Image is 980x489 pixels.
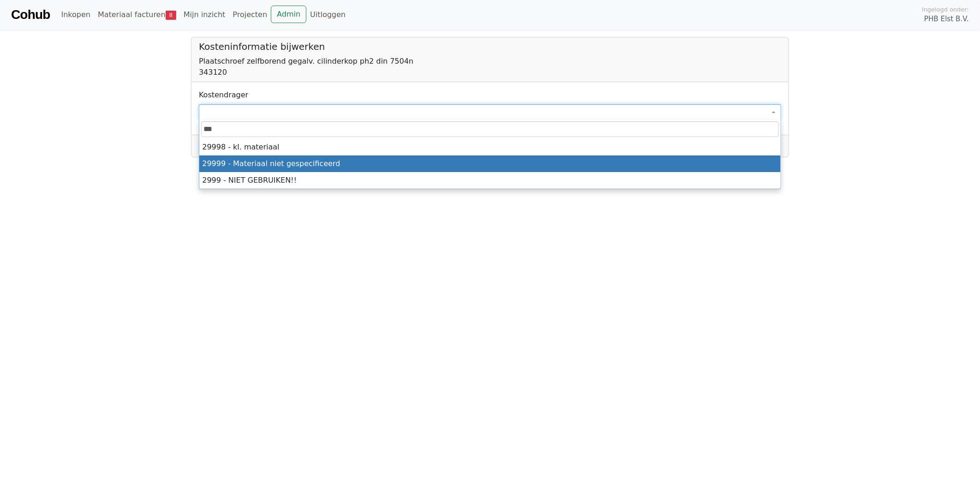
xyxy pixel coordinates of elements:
a: Admin [271,6,306,23]
span: Ingelogd onder: [922,5,969,14]
a: Uitloggen [306,6,349,24]
a: Mijn inzicht [180,6,229,24]
a: Projecten [229,6,271,24]
label: Kostendrager [199,89,248,101]
a: Materiaal facturen8 [94,6,180,24]
a: Inkopen [57,6,94,24]
div: Plaatschroef zelfborend gegalv. cilinderkop ph2 din 7504n [199,56,781,67]
h5: Kosteninformatie bijwerken [199,41,781,52]
li: 29998 - kl. materiaal [199,139,781,155]
span: 8 [166,11,176,20]
li: 2999 - NIET GEBRUIKEN!! [199,172,781,189]
a: Cohub [11,4,50,26]
span: PHB Elst B.V. [924,14,969,24]
li: 29999 - Materiaal niet gespecificeerd [199,155,781,172]
div: 343120 [199,67,781,78]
